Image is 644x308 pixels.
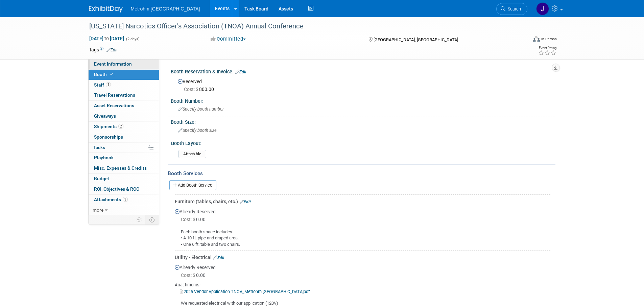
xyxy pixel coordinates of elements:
[89,205,159,215] a: more
[93,145,105,150] span: Tasks
[93,207,103,213] span: more
[213,255,224,260] a: Edit
[94,155,114,160] span: Playbook
[89,132,159,142] a: Sponsorships
[89,80,159,90] a: Staff1
[178,128,217,133] span: Specify booth size
[175,223,550,248] div: Each booth space includes: • A 10 ft. pipe and draped area. • One 6 ft. table and two chairs.
[89,153,159,163] a: Playbook
[94,61,132,67] span: Event Information
[145,215,159,224] td: Toggle Event Tabs
[169,180,216,190] a: Add Booth Service
[94,82,111,88] span: Staff
[94,92,135,98] span: Travel Reservations
[240,199,251,204] a: Edit
[89,143,159,153] a: Tasks
[94,72,115,77] span: Booth
[89,6,123,13] img: ExhibitDay
[374,37,458,42] span: [GEOGRAPHIC_DATA], [GEOGRAPHIC_DATA]
[175,282,550,288] div: Attachments:
[89,174,159,184] a: Budget
[87,20,517,32] div: [US_STATE] Narcotics Officer's Association (TNOA) Annual Conference
[89,163,159,173] a: Misc. Expenses & Credits
[103,36,110,41] span: to
[175,254,550,261] div: Utility - Electrical
[125,37,140,41] span: (2 days)
[171,96,555,104] div: Booth Number:
[94,197,128,202] span: Attachments
[89,101,159,111] a: Asset Reservations
[175,261,550,307] div: Already Reserved
[505,6,521,11] span: Search
[89,195,159,205] a: Attachments3
[541,37,557,42] div: In-Person
[171,138,552,147] div: Booth Layout:
[168,170,555,177] div: Booth Services
[175,205,550,248] div: Already Reserved
[94,186,139,192] span: ROI, Objectives & ROO
[131,6,200,11] span: Metrohm [GEOGRAPHIC_DATA]
[106,82,111,87] span: 1
[110,72,113,76] i: Booth reservation complete
[181,273,208,278] span: 0.00
[106,48,118,52] a: Edit
[184,87,199,92] span: Cost: $
[235,70,246,74] a: Edit
[89,46,118,53] td: Tags
[94,165,147,171] span: Misc. Expenses & Credits
[123,197,128,202] span: 3
[176,76,550,93] div: Reserved
[496,3,527,15] a: Search
[171,117,555,125] div: Booth Size:
[89,59,159,69] a: Event Information
[184,87,217,92] span: 800.00
[533,36,540,42] img: Format-Inperson.png
[181,217,208,222] span: 0.00
[89,35,124,42] span: [DATE] [DATE]
[89,70,159,80] a: Booth
[89,90,159,100] a: Travel Reservations
[181,217,196,222] span: Cost: $
[94,176,109,181] span: Budget
[175,295,550,307] div: We requested electrical with our application (120V)
[89,184,159,194] a: ROI, Objectives & ROO
[180,289,310,294] a: 2025 Vendor Application TNOA_Metrohm [GEOGRAPHIC_DATA]pdf
[94,113,116,119] span: Giveaways
[208,35,248,43] button: Committed
[536,2,549,15] img: Joanne Yam
[134,215,145,224] td: Personalize Event Tab Strip
[538,46,556,50] div: Event Rating
[171,67,555,75] div: Booth Reservation & Invoice:
[487,35,557,45] div: Event Format
[181,273,196,278] span: Cost: $
[89,122,159,132] a: Shipments2
[94,103,134,108] span: Asset Reservations
[118,124,123,129] span: 2
[175,198,550,205] div: Furniture (tables, chairs, etc.)
[178,106,224,112] span: Specify booth number
[89,111,159,121] a: Giveaways
[94,134,123,140] span: Sponsorships
[94,124,123,129] span: Shipments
